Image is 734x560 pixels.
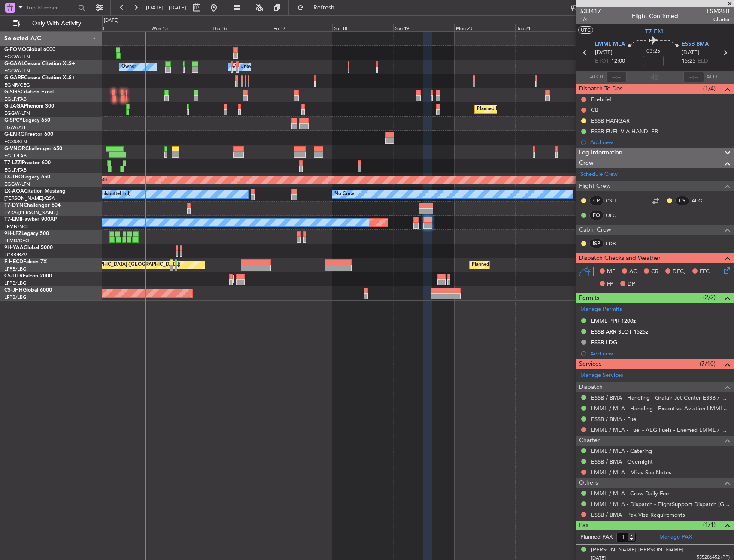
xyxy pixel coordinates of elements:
[591,328,648,335] div: ESSB ARR SLOT 1525z
[4,110,30,117] a: EGGW/LTN
[4,146,25,151] span: G-VNOR
[606,72,627,82] input: --:--
[590,138,730,146] div: Add new
[706,73,720,81] span: ALDT
[629,268,637,276] span: AC
[4,231,21,236] span: 9H-LPZ
[700,268,710,276] span: FFC
[393,24,454,31] div: Sun 19
[579,521,588,530] span: Pax
[4,280,27,286] a: LFPB/LBG
[45,259,180,271] div: Planned Maint [GEOGRAPHIC_DATA] ([GEOGRAPHIC_DATA])
[4,288,23,293] span: CS-JHH
[4,209,58,216] a: EVRA/[PERSON_NAME]
[4,252,27,258] a: FCBB/BZV
[4,259,47,265] a: F-HECDFalcon 7X
[4,245,24,250] span: 9H-YAA
[515,24,576,31] div: Tue 21
[703,84,716,93] span: (1/4)
[591,96,611,103] div: Prebrief
[4,75,75,81] a: G-GARECessna Citation XLS+
[580,7,601,16] span: 538417
[4,132,24,137] span: G-ENRG
[4,189,66,194] a: LX-AOACitation Mustang
[579,253,661,263] span: Dispatch Checks and Weather
[4,294,27,301] a: LFPB/LBG
[4,75,24,81] span: G-GARE
[628,280,635,289] span: DP
[4,90,54,95] a: G-SIRSCitation Excel
[707,16,730,23] span: Charter
[579,148,622,158] span: Leg Information
[454,24,515,31] div: Mon 20
[4,104,24,109] span: G-JAGA
[591,490,669,497] a: LMML / MLA - Crew Daily Fee
[579,436,600,446] span: Charter
[579,359,601,369] span: Services
[589,196,604,205] div: CP
[580,371,623,380] a: Manage Services
[590,350,730,357] div: Add new
[611,57,625,66] span: 12:00
[477,103,612,116] div: Planned Maint [GEOGRAPHIC_DATA] ([GEOGRAPHIC_DATA])
[4,181,30,187] a: EGGW/LTN
[4,160,51,166] a: T7-LZZIPraetor 600
[589,239,604,248] div: ISP
[646,47,660,56] span: 03:25
[4,274,52,279] a: CS-DTRFalcon 2000
[645,27,665,36] span: T7-EMI
[121,60,136,73] div: Owner
[22,21,91,27] span: Only With Activity
[591,426,730,434] a: LMML / MLA - Fuel - AEG Fuels - Enemed LMML / MLA
[4,167,27,173] a: EGLF/FAB
[4,238,29,244] a: LFMD/CEQ
[4,160,22,166] span: T7-LZZI
[659,533,692,542] a: Manage PAX
[595,48,613,57] span: [DATE]
[4,61,24,66] span: G-GAAL
[700,359,716,368] span: (7/10)
[4,259,23,265] span: F-HECD
[4,54,30,60] a: EGGW/LTN
[606,197,625,205] a: CSU
[591,117,630,124] div: ESSB HANGAR
[580,16,601,23] span: 1/4
[579,478,598,488] span: Others
[4,231,49,236] a: 9H-LPZLegacy 500
[589,211,604,220] div: FO
[579,225,611,235] span: Cabin Crew
[607,280,613,289] span: FP
[591,511,685,518] a: ESSB / BMA - Pax Visa Requirements
[579,181,611,191] span: Flight Crew
[698,57,711,66] span: ELDT
[682,40,709,49] span: ESSB BMA
[4,274,23,279] span: CS-DTR
[4,124,27,131] a: LGAV/ATH
[4,138,27,145] a: EGSS/STN
[4,132,53,137] a: G-ENRGPraetor 600
[675,196,689,205] div: CS
[4,203,61,208] a: T7-DYNChallenger 604
[4,96,27,102] a: EGLF/FAB
[4,118,50,123] a: G-SPCYLegacy 650
[591,106,598,114] div: CB
[591,394,730,401] a: ESSB / BMA - Handling - Grafair Jet Center ESSB / BMA
[580,305,622,314] a: Manage Permits
[632,12,678,21] div: Flight Confirmed
[332,24,393,31] div: Sat 18
[26,1,76,14] input: Trip Number
[4,90,21,95] span: G-SIRS
[4,153,27,159] a: EGLF/FAB
[4,47,26,52] span: G-FOMO
[703,293,716,302] span: (2/2)
[707,7,730,16] span: LSM25B
[591,546,684,554] div: [PERSON_NAME] [PERSON_NAME]
[4,195,55,202] a: [PERSON_NAME]/QSA
[4,245,53,250] a: 9H-YAAGlobal 5000
[607,268,615,276] span: MF
[591,405,730,412] a: LMML / MLA - Handling - Executive Aviation LMML / MLA
[591,415,637,423] a: ESSB / BMA - Fuel
[89,24,150,31] div: Tue 14
[590,73,604,81] span: ATOT
[591,500,730,508] a: LMML / MLA - Dispatch - FlightSupport Dispatch [GEOGRAPHIC_DATA]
